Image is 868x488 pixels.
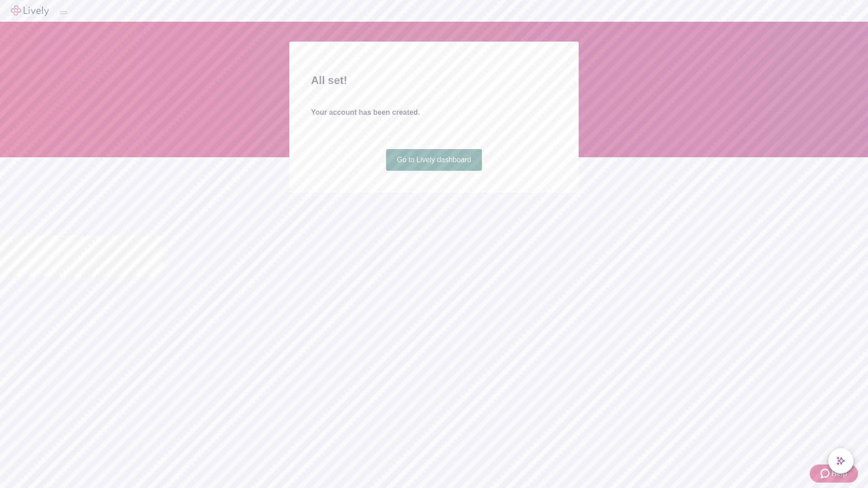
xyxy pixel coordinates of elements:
[821,468,831,479] svg: Zendesk support icon
[60,11,67,14] button: Log out
[810,465,858,483] button: Zendesk support iconHelp
[311,72,557,89] h2: All set!
[836,456,845,465] svg: Lively AI Assistant
[311,107,557,118] h4: Your account has been created.
[11,5,49,16] img: Lively
[386,149,482,171] a: Go to Lively dashboard
[831,468,847,479] span: Help
[828,448,854,474] button: chat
